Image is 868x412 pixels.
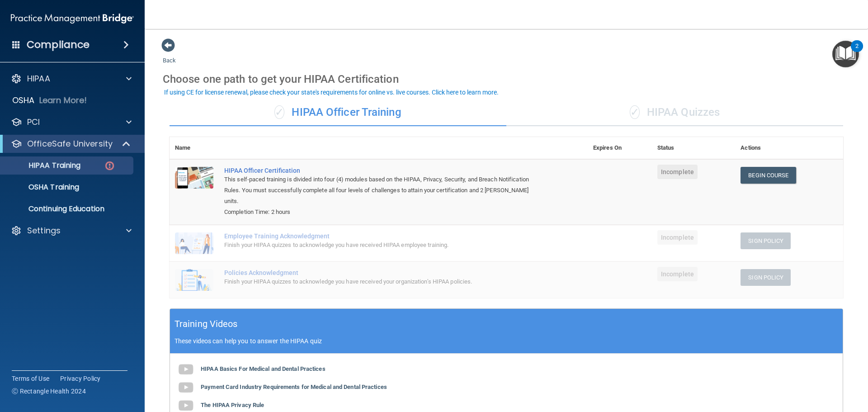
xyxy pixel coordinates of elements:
button: Sign Policy [741,232,791,249]
div: 2 [855,46,859,58]
p: PCI [27,117,40,128]
a: Settings [11,225,132,236]
p: OSHA [12,95,35,106]
img: gray_youtube_icon.38fcd6cc.png [177,360,195,379]
button: Open Resource Center, 2 new notifications [832,41,859,67]
img: gray_youtube_icon.38fcd6cc.png [177,379,195,397]
a: HIPAA Officer Certification [224,167,542,174]
div: Finish your HIPAA quizzes to acknowledge you have received your organization’s HIPAA policies. [224,276,542,287]
p: OfficeSafe University [27,138,113,149]
div: Choose one path to get your HIPAA Certification [163,66,850,92]
th: Name [170,137,219,159]
p: Continuing Education [6,204,129,213]
b: Payment Card Industry Requirements for Medical and Dental Practices [201,384,387,390]
a: Privacy Policy [60,374,101,383]
div: HIPAA Officer Training [170,99,506,126]
a: PCI [11,117,132,128]
a: Begin Course [741,167,796,184]
h4: Compliance [27,38,90,51]
button: If using CE for license renewal, please check your state's requirements for online vs. live cours... [163,88,500,97]
a: HIPAA [11,73,132,84]
b: HIPAA Basics For Medical and Dental Practices [201,365,325,372]
p: HIPAA Training [6,161,80,170]
div: Employee Training Acknowledgment [224,232,542,240]
h5: Training Videos [175,316,238,332]
p: Learn More! [39,95,87,106]
th: Actions [735,137,843,159]
div: HIPAA Quizzes [506,99,843,126]
p: These videos can help you to answer the HIPAA quiz [175,337,838,345]
span: Incomplete [657,230,698,245]
div: Completion Time: 2 hours [224,207,542,218]
p: Settings [27,225,61,236]
div: This self-paced training is divided into four (4) modules based on the HIPAA, Privacy, Security, ... [224,174,542,207]
button: Sign Policy [741,269,791,286]
a: OfficeSafe University [11,138,131,149]
th: Status [652,137,735,159]
span: ✓ [274,105,284,119]
span: Ⓒ Rectangle Health 2024 [12,387,86,396]
a: Terms of Use [12,374,49,383]
img: PMB logo [11,9,134,28]
b: The HIPAA Privacy Rule [201,402,264,408]
span: Incomplete [657,267,698,281]
div: Finish your HIPAA quizzes to acknowledge you have received HIPAA employee training. [224,240,542,251]
p: OSHA Training [6,183,79,192]
th: Expires On [588,137,652,159]
span: Incomplete [657,165,698,179]
span: ✓ [630,105,640,119]
div: If using CE for license renewal, please check your state's requirements for online vs. live cours... [164,89,499,95]
p: HIPAA [27,73,50,84]
img: danger-circle.6113f641.png [104,160,115,171]
div: Policies Acknowledgment [224,269,542,276]
a: Back [163,46,176,64]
